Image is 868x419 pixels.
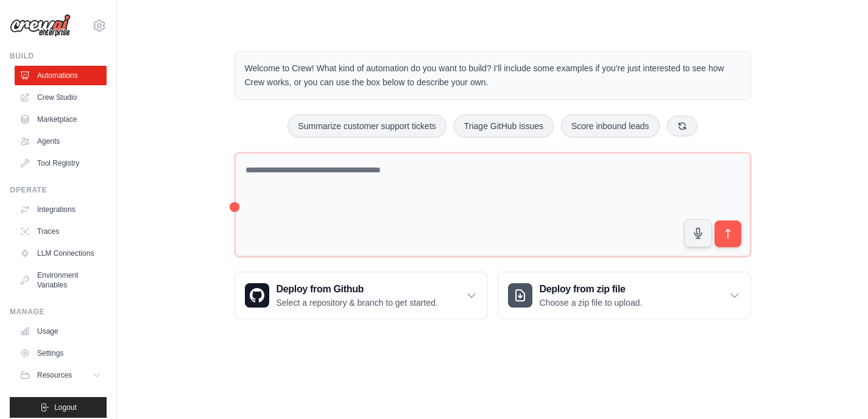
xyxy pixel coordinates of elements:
p: Select a repository & branch to get started. [277,297,438,309]
button: Score inbound leads [561,114,660,138]
h3: Deploy from Github [277,282,438,297]
a: LLM Connections [15,244,107,263]
div: Manage [10,307,107,317]
button: Resources [15,365,107,385]
a: Traces [15,222,107,241]
button: Triage GitHub issues [454,114,554,138]
div: Build [10,51,107,61]
button: Logout [10,397,107,418]
a: Environment Variables [15,266,107,295]
div: Operate [10,185,107,195]
span: Logout [54,403,77,412]
p: Welcome to Crew! What kind of automation do you want to build? I'll include some examples if you'... [245,62,741,90]
a: Usage [15,322,107,341]
button: Summarize customer support tickets [288,114,446,138]
a: Marketplace [15,110,107,129]
a: Crew Studio [15,88,107,107]
a: Tool Registry [15,153,107,173]
a: Agents [15,132,107,151]
a: Settings [15,343,107,363]
h3: Deploy from zip file [540,282,643,297]
p: Describe the automation you want to build, select an example option, or use the microphone to spe... [635,345,824,384]
img: Logo [10,14,71,37]
h3: Create an automation [635,323,824,340]
p: Choose a zip file to upload. [540,297,643,309]
a: Integrations [15,200,107,219]
a: Automations [15,66,107,85]
button: Close walkthrough [831,308,840,317]
span: Step 1 [644,310,669,319]
span: Resources [37,370,72,380]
